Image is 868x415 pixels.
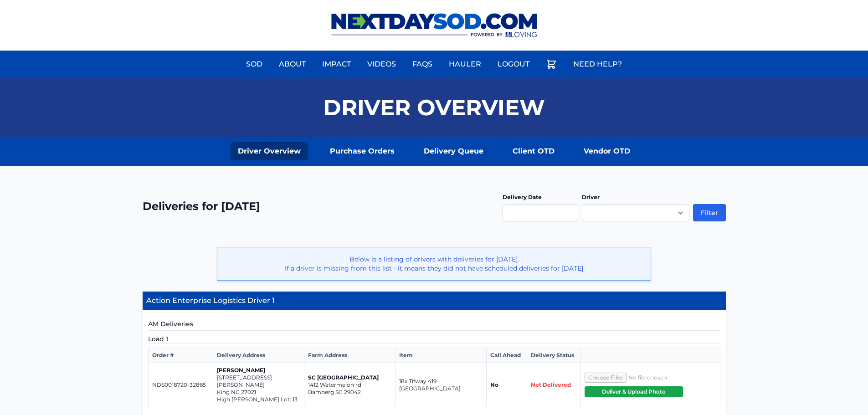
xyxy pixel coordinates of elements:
[693,204,726,221] button: Filter
[323,142,402,160] a: Purchase Orders
[362,53,401,75] a: Videos
[490,381,498,388] strong: No
[527,348,580,363] th: Delivery Status
[395,363,487,407] td: 18x Tifway 419 [GEOGRAPHIC_DATA]
[304,348,395,363] th: Farm Address
[531,381,571,388] span: Not Delivered
[217,367,300,374] p: [PERSON_NAME]
[273,53,311,75] a: About
[308,381,391,389] p: 1412 Watermelon rd
[443,53,487,75] a: Hauler
[217,389,300,396] p: King NC 27021
[148,334,720,344] h5: Load 1
[317,53,356,75] a: Impact
[487,348,527,363] th: Call Ahead
[148,319,720,331] h5: AM Deliveries
[225,255,643,273] p: Below is a listing of drivers with deliveries for [DATE]. If a driver is missing from this list -...
[492,53,535,75] a: Logout
[505,142,562,160] a: Client OTD
[568,53,627,75] a: Need Help?
[217,374,300,389] p: [STREET_ADDRESS][PERSON_NAME]
[503,194,542,200] label: Delivery Date
[308,389,391,396] p: Bamberg SC 29042
[217,396,300,403] p: High [PERSON_NAME] Lot: 13
[231,142,308,160] a: Driver Overview
[241,53,268,75] a: Sod
[213,348,304,363] th: Delivery Address
[407,53,438,75] a: FAQs
[395,348,487,363] th: Item
[416,142,491,160] a: Delivery Queue
[143,199,260,214] h2: Deliveries for [DATE]
[148,348,213,363] th: Order #
[308,374,391,381] p: SC [GEOGRAPHIC_DATA]
[582,194,600,200] label: Driver
[152,381,210,389] p: NDS0018720-32865
[323,97,545,118] h1: Driver Overview
[585,386,683,397] button: Deliver & Upload Photo
[143,292,726,310] h4: Action Enterprise Logistics Driver 1
[576,142,637,160] a: Vendor OTD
